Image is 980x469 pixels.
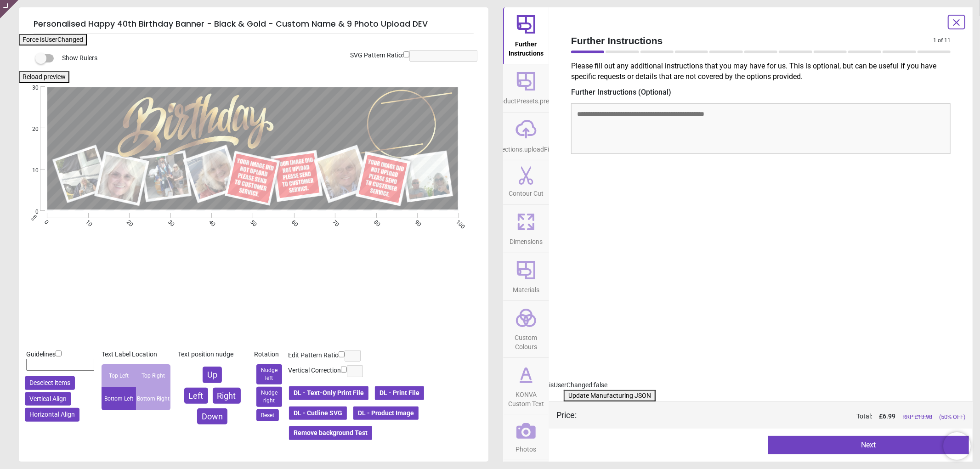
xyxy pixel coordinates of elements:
button: DL - Text-Only Print File [288,385,369,401]
div: Text position nudge [178,350,247,359]
span: (50% OFF) [939,413,965,421]
span: Contour Cut [509,185,544,198]
button: Horizontal Align [25,408,79,422]
div: Bottom Left [102,387,136,410]
button: sections.uploadFile [503,113,549,160]
button: Update Manufacturing JSON [564,390,656,402]
button: DL - Cutline SVG [288,406,348,421]
button: Custom Colours [503,301,549,357]
span: Guidelines [26,350,56,358]
span: Further Instructions [571,34,933,47]
button: productPresets.preset [503,64,549,112]
span: 1 of 11 [933,37,951,45]
button: Contour Cut [503,160,549,204]
button: Left [184,388,208,404]
div: Top Left [102,364,136,387]
button: Nudge left [256,364,282,384]
label: Edit Pattern Ratio [288,351,339,360]
button: Materials [503,253,549,301]
span: Materials [513,281,539,295]
span: Dimensions [510,233,543,247]
button: Further Instructions [503,7,549,64]
label: Further Instructions (Optional) [571,87,951,97]
div: Text Label Location [102,350,170,359]
button: DL - Product Image [352,406,419,421]
button: KONVA Custom Text [503,358,549,414]
div: isUserChanged: false [549,381,973,390]
iframe: Brevo live chat [943,432,971,460]
button: Up [203,367,222,383]
span: £ 13.98 [915,413,932,420]
span: RRP [902,413,932,421]
button: Reset [256,409,279,422]
div: Rotation [254,350,284,359]
div: Price : [556,409,577,421]
div: Top Right [136,364,170,387]
button: Right [213,388,241,404]
label: SVG Pattern Ratio: [350,51,403,60]
span: Further Instructions [504,35,548,58]
span: Photos [516,441,537,454]
div: Bottom Right [136,387,170,410]
span: £ [879,412,895,421]
button: Dimensions [503,205,549,253]
button: Vertical Align [25,392,71,406]
div: Total: [590,412,965,421]
span: sections.uploadFile [498,141,554,154]
button: Remove background Test [288,425,373,441]
button: Reload preview [19,71,69,83]
span: KONVA Custom Text [504,386,548,408]
button: Force isUserChanged [19,34,87,46]
button: Photos [503,415,549,460]
h5: Personalised Happy 40th Birthday Banner - Black & Gold - Custom Name & 9 Photo Upload DEV [34,15,474,34]
label: Vertical Correction [288,366,341,375]
span: productPresets.preset [494,92,558,106]
button: Nudge right [256,387,282,407]
button: Next [768,436,969,454]
button: Down [197,408,227,424]
span: 6.99 [883,412,895,420]
button: DL - Print File [374,385,425,401]
span: 30 [21,84,39,92]
span: Custom Colours [504,329,548,351]
div: Show Rulers [41,53,488,64]
p: Please fill out any additional instructions that you may have for us. This is optional, but can b... [571,61,958,82]
button: Deselect items [25,376,75,390]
